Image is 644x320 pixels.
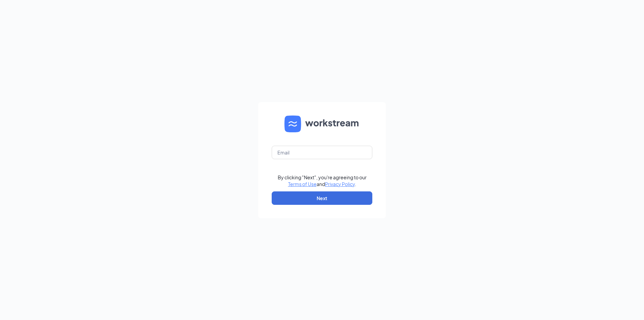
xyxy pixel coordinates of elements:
div: By clicking "Next", you're agreeing to our and . [278,174,367,187]
input: Email [272,146,372,159]
a: Privacy Policy [325,181,355,187]
a: Terms of Use [288,181,317,187]
img: WS logo and Workstream text [284,116,360,132]
button: Next [272,191,372,205]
